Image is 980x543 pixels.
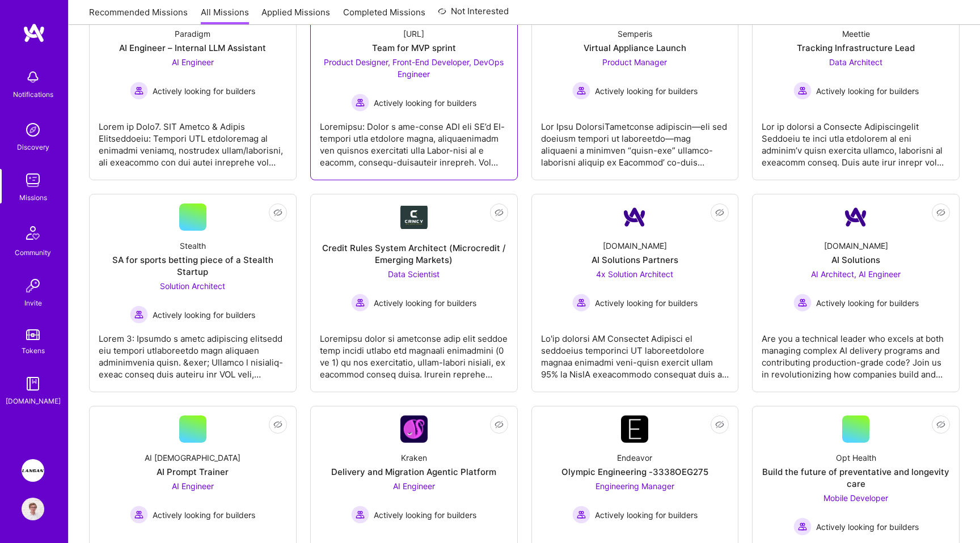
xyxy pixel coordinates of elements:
[595,297,698,309] span: Actively looking for builders
[273,208,282,217] i: icon EyeClosed
[495,208,504,217] i: icon EyeClosed
[22,498,44,520] img: User Avatar
[172,57,214,67] span: AI Engineer
[351,506,369,524] img: Actively looking for builders
[22,372,44,395] img: guide book
[22,274,44,297] img: Invite
[592,254,678,266] div: AI Solutions Partners
[19,498,47,520] a: User Avatar
[621,203,648,231] img: Company Logo
[22,169,44,192] img: teamwork
[541,112,729,168] div: Lor Ipsu DolorsiTametconse adipiscin—eli sed doeiusm tempori ut laboreetdo—mag aliquaeni a minimv...
[320,324,508,380] div: Loremipsu dolor si ametconse adip elit seddoe temp incidi utlabo etd magnaali enimadmini (0 ve 1)...
[401,452,427,464] div: Kraken
[541,203,729,383] a: Company Logo[DOMAIN_NAME]AI Solutions Partners4x Solution Architect Actively looking for builders...
[829,57,882,67] span: Data Architect
[175,28,210,40] div: Paradigm
[351,94,369,112] img: Actively looking for builders
[19,219,47,247] img: Community
[816,521,919,533] span: Actively looking for builders
[273,420,282,429] i: icon EyeClosed
[762,203,950,383] a: Company Logo[DOMAIN_NAME]AI SolutionsAI Architect, AI Engineer Actively looking for buildersActiv...
[119,42,266,54] div: AI Engineer – Internal LLM Assistant
[99,112,287,168] div: Lorem ip Dolo7. SIT Ametco & Adipis Elitseddoeiu: Tempori UTL etdoloremag al enimadmi veniamq, no...
[320,203,508,383] a: Company LogoCredit Rules System Architect (Microcredit / Emerging Markets)Data Scientist Actively...
[89,6,188,25] a: Recommended Missions
[584,42,686,54] div: Virtual Appliance Launch
[603,240,667,252] div: [DOMAIN_NAME]
[541,324,729,380] div: Lo'ip dolorsi AM Consectet Adipisci el seddoeius temporinci UT laboreetdolore magnaa enimadmi ven...
[343,6,425,25] a: Completed Missions
[26,329,40,340] img: tokens
[793,82,812,100] img: Actively looking for builders
[145,452,240,464] div: AI [DEMOGRAPHIC_DATA]
[715,208,724,217] i: icon EyeClosed
[6,395,61,407] div: [DOMAIN_NAME]
[823,493,888,503] span: Mobile Developer
[19,459,47,482] a: Langan: AI-Copilot for Environmental Site Assessment
[438,5,509,25] a: Not Interested
[320,242,508,266] div: Credit Rules System Architect (Microcredit / Emerging Markets)
[324,57,504,79] span: Product Designer, Front-End Developer, DevOps Engineer
[160,281,225,291] span: Solution Architect
[372,42,456,54] div: Team for MVP sprint
[762,324,950,380] div: Are you a technical leader who excels at both managing complex AI delivery programs and contribut...
[15,247,51,258] div: Community
[793,294,812,312] img: Actively looking for builders
[99,254,287,278] div: SA for sports betting piece of a Stealth Startup
[22,345,45,357] div: Tokens
[17,141,49,153] div: Discovery
[201,6,249,25] a: All Missions
[153,85,255,97] span: Actively looking for builders
[351,294,369,312] img: Actively looking for builders
[24,297,42,309] div: Invite
[824,240,888,252] div: [DOMAIN_NAME]
[403,28,424,40] div: [URL]
[22,66,44,88] img: bell
[153,509,255,521] span: Actively looking for builders
[320,112,508,168] div: Loremipsu: Dolor s ame-conse ADI eli SE’d EI-tempori utla etdolore magna, aliquaenimadm ven quisn...
[831,254,880,266] div: AI Solutions
[99,203,287,383] a: StealthSA for sports betting piece of a Stealth StartupSolution Architect Actively looking for bu...
[23,23,45,43] img: logo
[936,420,945,429] i: icon EyeClosed
[762,466,950,490] div: Build the future of preventative and longevity care
[374,297,476,309] span: Actively looking for builders
[595,481,674,491] span: Engineering Manager
[797,42,915,54] div: Tracking Infrastructure Lead
[393,481,435,491] span: AI Engineer
[793,517,812,536] img: Actively looking for builders
[495,420,504,429] i: icon EyeClosed
[130,506,148,524] img: Actively looking for builders
[572,294,590,312] img: Actively looking for builders
[400,206,428,229] img: Company Logo
[22,459,44,482] img: Langan: AI-Copilot for Environmental Site Assessment
[261,6,330,25] a: Applied Missions
[618,28,652,40] div: Semperis
[715,420,724,429] i: icon EyeClosed
[595,509,698,521] span: Actively looking for builders
[130,82,148,100] img: Actively looking for builders
[762,112,950,168] div: Lor ip dolorsi a Consecte Adipiscingelit Seddoeiu te inci utla etdolorem al eni adminim’v quisn e...
[816,297,919,309] span: Actively looking for builders
[130,306,148,324] img: Actively looking for builders
[816,85,919,97] span: Actively looking for builders
[374,97,476,109] span: Actively looking for builders
[842,203,869,231] img: Company Logo
[621,415,648,443] img: Company Logo
[99,324,287,380] div: Lorem 3: Ipsumdo s ametc adipiscing elitsedd eiu tempori utlaboreetdo magn aliquaen adminimvenia ...
[595,85,698,97] span: Actively looking for builders
[936,208,945,217] i: icon EyeClosed
[602,57,667,67] span: Product Manager
[811,269,901,279] span: AI Architect, AI Engineer
[374,509,476,521] span: Actively looking for builders
[13,88,53,100] div: Notifications
[842,28,870,40] div: Meettie
[388,269,440,279] span: Data Scientist
[180,240,206,252] div: Stealth
[22,118,44,141] img: discovery
[572,82,590,100] img: Actively looking for builders
[572,506,590,524] img: Actively looking for builders
[596,269,673,279] span: 4x Solution Architect
[331,466,496,478] div: Delivery and Migration Agentic Platform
